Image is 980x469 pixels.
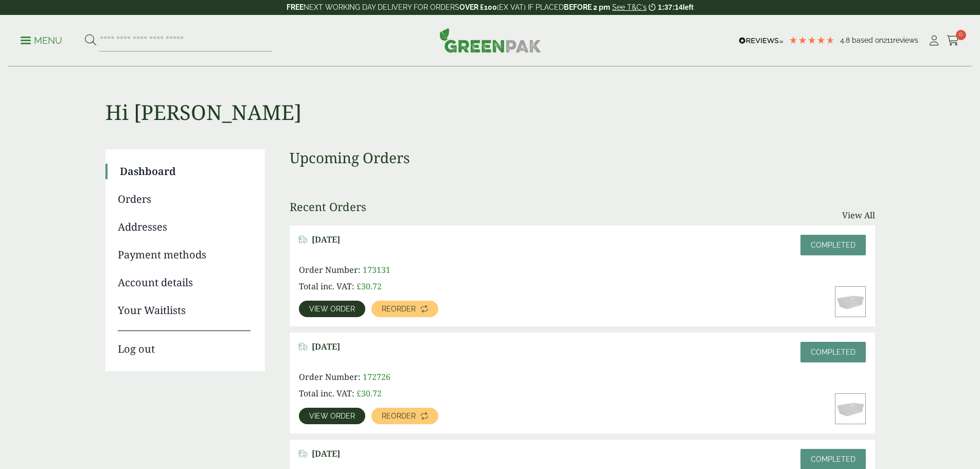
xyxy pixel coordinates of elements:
img: REVIEWS.io [739,37,783,44]
span: 4.8 [840,36,852,44]
a: Dashboard [120,164,251,179]
span: 211 [883,36,893,44]
span: View order [309,305,355,312]
p: Menu [21,34,62,47]
a: 0 [947,33,959,48]
span: Reorder [382,412,416,420]
span: Completed [811,348,856,356]
span: [DATE] [312,235,340,245]
a: Orders [118,192,251,207]
a: View order [299,301,365,317]
a: Reorder [371,408,438,424]
i: Cart [947,36,959,46]
a: Reorder [371,301,438,317]
span: View order [309,412,355,420]
i: My Account [928,36,940,46]
a: See T&C's [612,3,647,11]
h3: Upcoming Orders [290,149,875,167]
a: Addresses [118,219,251,235]
strong: BEFORE 2 pm [564,3,610,11]
a: Log out [118,331,251,357]
span: [DATE] [312,342,340,352]
a: View order [299,408,365,424]
h1: Hi [PERSON_NAME] [105,67,875,125]
strong: OVER £100 [459,3,497,11]
span: Total inc. VAT: [299,281,354,292]
span: 0 [956,30,966,40]
a: View All [842,209,875,221]
img: 3010007A-750ml-Microwavable-Container-Lid-300x152.jpg [835,287,865,317]
span: left [683,3,693,11]
span: Based on [852,36,883,44]
bdi: 30.72 [357,388,382,399]
bdi: 30.72 [357,281,382,292]
a: Account details [118,275,251,290]
span: 172726 [363,371,390,383]
span: £ [357,281,361,292]
span: [DATE] [312,449,340,459]
a: Menu [21,34,62,45]
span: Reorder [382,305,416,312]
span: Completed [811,455,856,463]
img: 3010007A-750ml-Microwavable-Container-Lid-300x152.jpg [835,394,865,424]
span: Order Number: [299,371,361,383]
h3: Recent Orders [290,200,366,213]
span: reviews [893,36,918,44]
a: Payment methods [118,247,251,263]
span: Completed [811,241,856,249]
span: 1:37:14 [658,3,683,11]
span: Order Number: [299,264,361,275]
img: GreenPak Supplies [439,28,541,53]
span: 173131 [363,264,390,275]
strong: FREE [287,3,304,11]
div: 4.79 Stars [789,36,835,45]
span: Total inc. VAT: [299,388,354,399]
span: £ [357,388,361,399]
a: Your Waitlists [118,303,251,318]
